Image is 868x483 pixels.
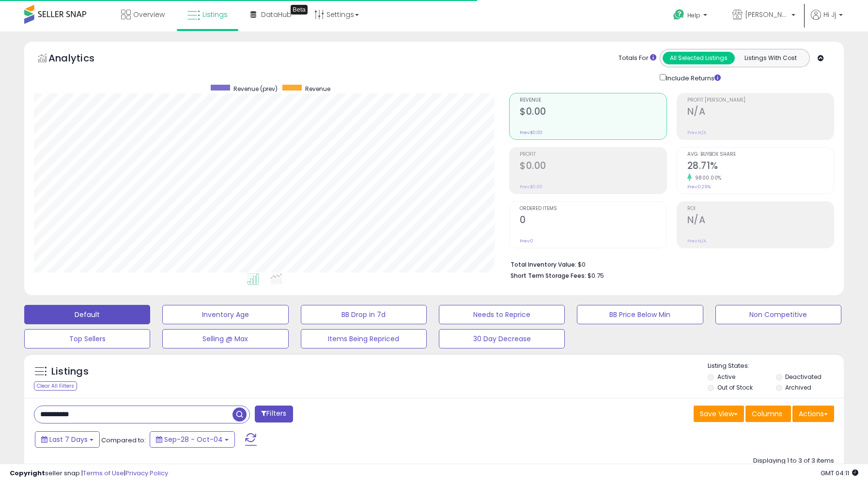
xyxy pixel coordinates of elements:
[663,52,735,64] button: All Selected Listings
[687,184,711,190] small: Prev: 0.29%
[233,85,278,93] span: Revenue (prev)
[687,160,834,173] h2: 28.71%
[666,1,717,31] a: Help
[10,469,168,478] div: seller snap | |
[745,10,789,19] span: [PERSON_NAME]'s Movies
[51,365,89,378] h5: Listings
[520,98,666,103] span: Revenue
[785,373,821,381] label: Deactivated
[101,436,146,445] span: Compared to:
[687,130,706,136] small: Prev: N/A
[291,5,308,15] div: Tooltip anchor
[511,258,827,270] li: $0
[162,305,288,324] button: Inventory Age
[150,431,235,448] button: Sep-28 - Oct-04
[520,160,666,173] h2: $0.00
[687,106,834,119] h2: N/A
[694,406,744,422] button: Save View
[301,329,427,348] button: Items Being Repriced
[34,381,77,391] div: Clear All Filters
[687,206,834,211] span: ROI
[811,10,843,31] a: Hi Jj
[10,468,45,478] strong: Copyright
[687,214,834,227] h2: N/A
[687,98,834,103] span: Profit [PERSON_NAME]
[24,305,150,324] button: Default
[753,456,834,466] div: Displaying 1 to 3 of 3 items
[687,11,700,19] span: Help
[687,152,834,157] span: Avg. Buybox Share
[511,272,586,280] b: Short Term Storage Fees:
[83,468,124,478] a: Terms of Use
[687,238,706,244] small: Prev: N/A
[133,10,165,19] span: Overview
[511,260,576,269] b: Total Inventory Value:
[162,329,288,348] button: Selling @ Max
[255,406,293,423] button: Filters
[745,406,791,422] button: Columns
[520,214,666,227] h2: 0
[125,468,168,478] a: Privacy Policy
[692,174,722,181] small: 9800.00%
[520,238,533,244] small: Prev: 0
[301,305,427,324] button: BB Drop in 7d
[202,10,228,19] span: Listings
[35,431,100,448] button: Last 7 Days
[821,468,858,478] span: 2025-10-13 04:11 GMT
[588,271,604,280] span: $0.75
[520,152,666,157] span: Profit
[734,52,806,64] button: Listings With Cost
[520,130,542,136] small: Prev: $0.00
[520,206,666,211] span: Ordered Items
[520,184,542,190] small: Prev: $0.00
[48,51,113,67] h5: Analytics
[717,373,735,381] label: Active
[24,329,150,348] button: Top Sellers
[261,10,292,19] span: DataHub
[619,54,656,63] div: Totals For
[752,409,782,419] span: Columns
[708,362,844,371] p: Listing States:
[439,329,565,348] button: 30 Day Decrease
[792,406,834,422] button: Actions
[673,9,685,21] i: Get Help
[652,72,732,83] div: Include Returns
[49,435,88,444] span: Last 7 Days
[164,435,223,444] span: Sep-28 - Oct-04
[717,383,753,392] label: Out of Stock
[305,85,330,93] span: Revenue
[520,106,666,119] h2: $0.00
[439,305,565,324] button: Needs to Reprice
[823,10,836,19] span: Hi Jj
[785,383,811,392] label: Archived
[715,305,841,324] button: Non Competitive
[577,305,703,324] button: BB Price Below Min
